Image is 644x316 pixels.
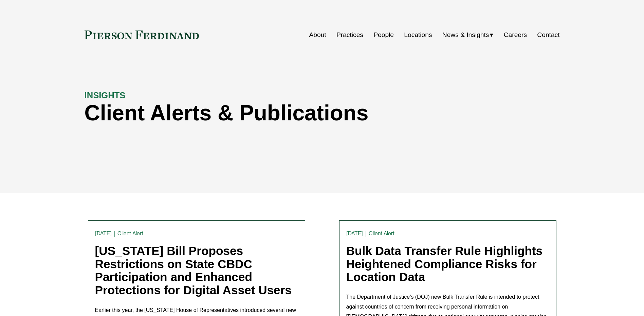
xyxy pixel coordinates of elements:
[336,28,363,41] a: Practices
[442,28,494,41] a: folder dropdown
[95,231,112,236] time: [DATE]
[95,244,292,297] a: [US_STATE] Bill Proposes Restrictions on State CBDC Participation and Enhanced Protections for Di...
[404,28,432,41] a: Locations
[537,28,559,41] a: Contact
[504,28,527,41] a: Careers
[442,29,489,41] span: News & Insights
[117,230,143,237] a: Client Alert
[373,28,394,41] a: People
[346,231,363,236] time: [DATE]
[85,101,441,125] h1: Client Alerts & Publications
[85,91,126,100] strong: INSIGHTS
[309,28,326,41] a: About
[369,230,394,237] a: Client Alert
[346,244,543,283] a: Bulk Data Transfer Rule Highlights Heightened Compliance Risks for Location Data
